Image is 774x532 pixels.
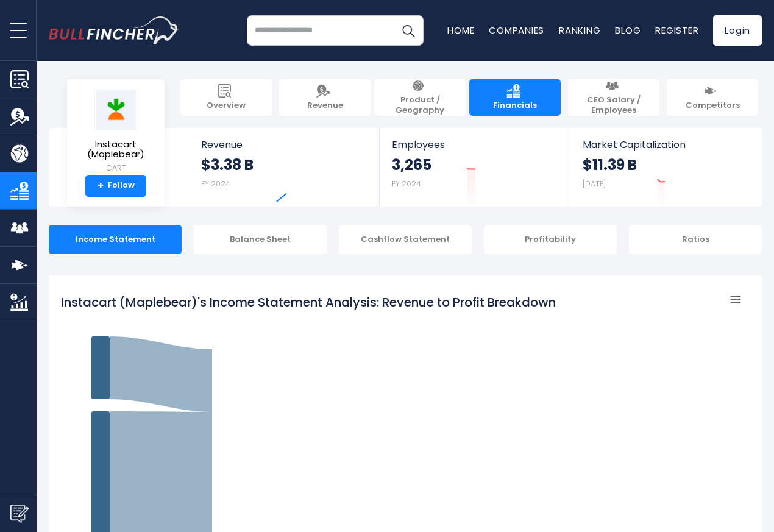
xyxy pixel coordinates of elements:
a: Overview [180,79,272,116]
strong: + [98,180,104,191]
span: Revenue [307,101,343,111]
a: Employees 3,265 FY 2024 [380,128,569,207]
div: Ratios [629,225,762,254]
small: FY 2024 [392,179,421,189]
div: Profitability [484,225,617,254]
div: Balance Sheet [194,225,327,254]
strong: $3.38 B [201,155,254,174]
a: Ranking [559,24,600,37]
span: Overview [207,101,246,111]
a: Home [447,24,474,37]
span: Employees [392,139,557,151]
a: Login [713,15,762,46]
span: Instacart (Maplebear) [77,140,155,160]
a: Competitors [667,79,758,116]
a: +Follow [85,175,146,197]
span: CEO Salary / Employees [574,95,653,116]
a: Go to homepage [49,16,180,44]
a: Market Capitalization $11.39 B [DATE] [570,128,761,207]
strong: $11.39 B [583,155,637,174]
a: Revenue $3.38 B FY 2024 [189,128,380,207]
img: bullfincher logo [49,16,180,44]
a: Blog [615,24,641,37]
div: Income Statement [49,225,182,254]
small: [DATE] [583,179,606,189]
a: Instacart (Maplebear) CART [76,89,155,175]
div: Cashflow Statement [339,225,472,254]
span: Market Capitalization [583,139,748,151]
span: Financials [493,101,537,111]
span: Product / Geography [380,95,460,116]
button: Search [393,15,424,46]
a: Revenue [279,79,371,116]
strong: 3,265 [392,155,431,174]
a: Product / Geography [374,79,466,116]
small: CART [77,163,155,174]
a: CEO Salary / Employees [568,79,659,116]
span: Competitors [686,101,740,111]
a: Financials [469,79,561,116]
small: FY 2024 [201,179,230,189]
a: Register [655,24,698,37]
tspan: Instacart (Maplebear)'s Income Statement Analysis: Revenue to Profit Breakdown [61,294,556,311]
span: Revenue [201,139,367,151]
a: Companies [489,24,544,37]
